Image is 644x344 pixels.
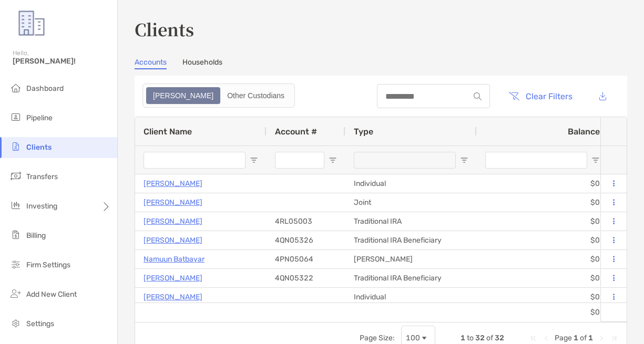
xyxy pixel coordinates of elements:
div: Individual [345,288,477,306]
span: 1 [588,333,593,342]
a: [PERSON_NAME] [144,177,202,190]
span: Pipeline [26,113,53,122]
span: Account # [275,127,317,137]
a: Households [182,58,222,69]
span: Type [354,127,373,137]
span: Page [555,333,572,342]
div: Traditional IRA Beneficiary [345,231,477,249]
div: Zoe [147,88,219,103]
input: Client Name Filter Input [144,152,246,169]
h3: Clients [135,17,627,41]
a: [PERSON_NAME] [144,234,202,247]
div: $0 [477,193,608,212]
div: $0 [477,250,608,268]
img: transfers icon [9,170,22,182]
span: 32 [475,333,485,342]
div: Other Custodians [221,88,290,103]
p: 4RL05003 [275,215,312,228]
a: [PERSON_NAME] [144,272,202,285]
img: investing icon [9,199,22,212]
img: input icon [474,92,482,100]
span: Client Name [144,127,192,137]
button: Open Filter Menu [329,156,337,164]
img: clients icon [9,140,22,153]
div: Page Size: [360,333,395,342]
div: [PERSON_NAME] [345,250,477,268]
a: [PERSON_NAME] [144,215,202,228]
span: Settings [26,319,54,328]
div: Next Page [597,334,606,342]
button: Open Filter Menu [460,156,468,164]
div: Joint [345,193,477,212]
div: $0 [477,288,608,306]
div: Previous Page [542,334,550,342]
img: add_new_client icon [9,287,22,300]
a: Accounts [135,58,167,69]
button: Clear Filters [500,85,580,108]
button: Open Filter Menu [250,156,258,164]
div: $0 [477,303,608,321]
div: $0 [477,231,608,249]
p: 4PN05064 [275,253,313,266]
span: to [467,333,474,342]
span: Dashboard [26,84,64,93]
span: Clients [26,143,52,152]
img: billing icon [9,228,22,241]
p: 4QN05322 [275,272,313,285]
span: Investing [26,202,57,211]
div: Last Page [610,334,618,342]
p: 4QN05326 [275,234,313,247]
img: settings icon [9,317,22,329]
span: Firm Settings [26,260,70,269]
div: First Page [529,334,538,342]
div: Individual [345,174,477,193]
span: 1 [574,333,578,342]
span: Billing [26,231,46,240]
span: Add New Client [26,290,77,299]
div: Traditional IRA [345,212,477,231]
span: [PERSON_NAME]! [13,57,111,66]
div: Traditional IRA Beneficiary [345,269,477,287]
span: Transfers [26,172,58,181]
div: $0 [477,269,608,287]
a: [PERSON_NAME] [144,290,202,304]
span: of [580,333,587,342]
span: 32 [495,333,504,342]
img: Zoe Logo [13,4,50,42]
div: 100 [406,333,420,342]
img: dashboard icon [9,81,22,94]
span: Balance [568,127,600,137]
input: Account # Filter Input [275,152,324,169]
input: Balance Filter Input [485,152,587,169]
span: of [486,333,493,342]
div: $0 [477,212,608,231]
a: [PERSON_NAME] [144,196,202,209]
div: $0 [477,174,608,193]
img: firm-settings icon [9,258,22,270]
button: Open Filter Menu [591,156,600,164]
img: pipeline icon [9,111,22,123]
div: segmented control [142,84,295,108]
a: Namuun Batbayar [144,253,205,266]
span: 1 [461,333,465,342]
